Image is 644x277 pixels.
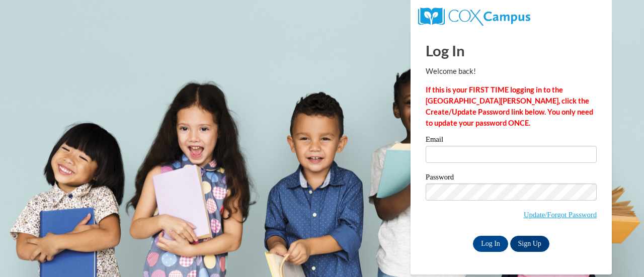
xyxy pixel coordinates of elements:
label: Password [426,173,597,183]
h1: Log In [426,40,597,61]
a: Update/Forgot Password [524,211,597,219]
label: Email [426,136,597,146]
strong: If this is your FIRST TIME logging in to the [GEOGRAPHIC_DATA][PERSON_NAME], click the Create/Upd... [426,85,593,127]
a: COX Campus [418,12,530,20]
img: COX Campus [418,8,530,26]
p: Welcome back! [426,66,597,77]
a: Sign Up [510,236,549,252]
input: Log In [473,236,508,252]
